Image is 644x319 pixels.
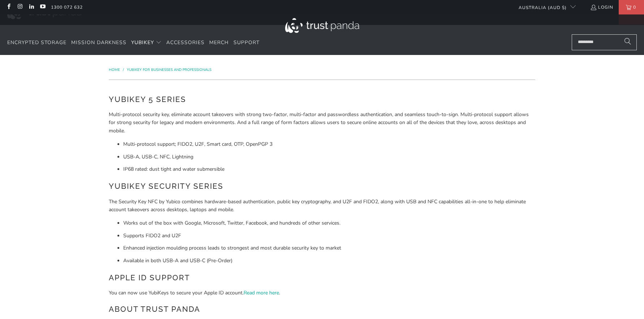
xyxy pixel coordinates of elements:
[109,180,535,192] h2: YubiKey Security Series
[131,34,162,51] summary: YubiKey
[233,39,259,46] span: Support
[109,303,535,315] h2: About Trust Panda
[123,232,535,240] li: Supports FIDO2 and U2F
[7,39,66,46] span: Encrypted Storage
[572,34,637,50] input: Search...
[109,289,535,297] p: You can now use YubiKeys to secure your Apple ID account. .
[166,34,205,51] a: Accessories
[109,111,535,135] p: Multi-protocol security key, eliminate account takeovers with strong two-factor, multi-factor and...
[109,67,121,72] a: Home
[71,34,126,51] a: Mission Darkness
[209,34,229,51] a: Merch
[131,39,154,46] span: YubiKey
[285,18,359,33] img: Trust Panda Australia
[123,165,535,173] li: IP68 rated: dust tight and water submersible
[51,3,83,11] a: 1300 072 632
[123,67,124,72] span: /
[109,272,535,284] h2: Apple ID Support
[590,3,613,11] a: Login
[123,244,535,252] li: Enhanced injection moulding process leads to strongest and most durable security key to market
[71,39,126,46] span: Mission Darkness
[109,198,535,214] p: The Security Key NFC by Yubico combines hardware-based authentication, public key cryptography, a...
[123,257,535,265] li: Available in both USB-A and USB-C (Pre-Order)
[109,94,535,105] h2: YubiKey 5 Series
[123,140,535,148] li: Multi-protocol support; FIDO2, U2F, Smart card, OTP, OpenPGP 3
[109,67,120,72] span: Home
[233,34,259,51] a: Support
[244,289,279,296] a: Read more here
[619,34,637,50] button: Search
[166,39,205,46] span: Accessories
[5,4,12,10] a: Trust Panda Australia on Facebook
[28,4,34,10] a: Trust Panda Australia on LinkedIn
[39,4,46,10] a: Trust Panda Australia on YouTube
[209,39,229,46] span: Merch
[123,219,535,227] li: Works out of the box with Google, Microsoft, Twitter, Facebook, and hundreds of other services.
[17,4,23,10] a: Trust Panda Australia on Instagram
[7,34,259,51] nav: Translation missing: en.navigation.header.main_nav
[7,34,66,51] a: Encrypted Storage
[123,153,535,161] li: USB-A, USB-C, NFC, Lightning
[127,67,211,72] a: YubiKey for Businesses and Professionals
